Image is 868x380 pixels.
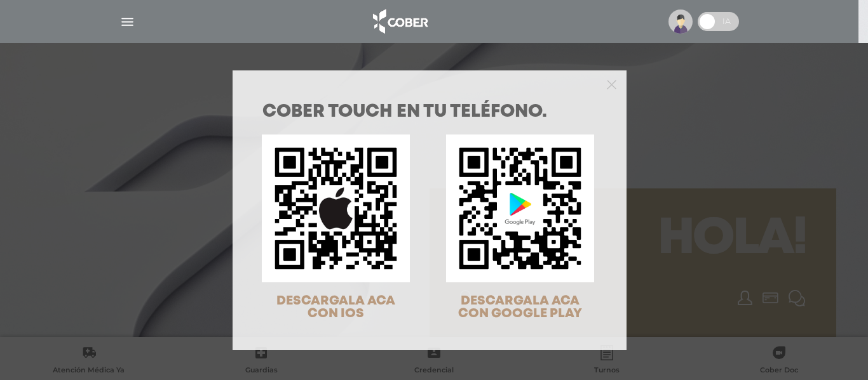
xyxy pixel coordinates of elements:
[262,103,597,121] h1: COBER TOUCH en tu teléfono.
[458,295,582,320] span: DESCARGALA ACA CON GOOGLE PLAY
[262,134,410,282] img: qr-code
[607,78,616,89] button: Close
[276,295,395,320] span: DESCARGALA ACA CON IOS
[446,134,594,282] img: qr-code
